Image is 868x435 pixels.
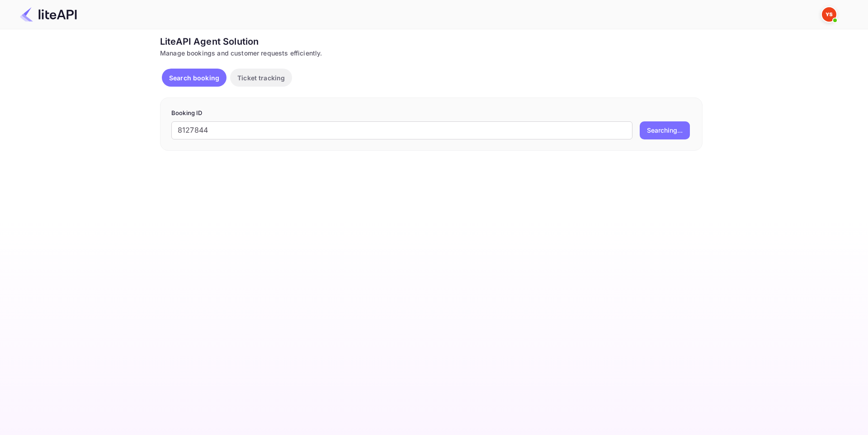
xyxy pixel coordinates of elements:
button: Searching... [640,121,690,139]
img: Yandex Support [822,7,836,22]
input: Enter Booking ID (e.g., 63782194) [171,121,632,139]
div: LiteAPI Agent Solution [160,35,703,48]
p: Search booking [169,73,219,83]
img: LiteAPI Logo [20,7,77,22]
div: Manage bookings and customer requests efficiently. [160,48,703,58]
p: Ticket tracking [237,73,285,83]
p: Booking ID [171,109,691,118]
